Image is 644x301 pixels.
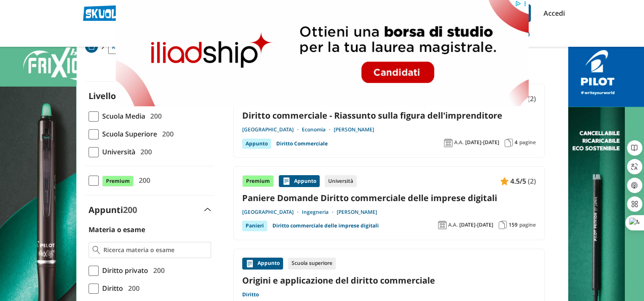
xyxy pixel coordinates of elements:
[204,208,211,211] img: Apri e chiudi sezione
[454,139,464,146] span: A.A.
[498,221,507,229] img: Pagine
[334,126,374,133] a: [PERSON_NAME]
[103,246,207,254] input: Ricerca materia o esame
[242,275,536,286] a: Origini e applicazione del diritto commerciale
[519,221,536,228] span: pagine
[509,221,518,228] span: 159
[272,221,379,231] a: Diritto commerciale delle imprese digitali
[438,221,447,229] img: Anno accademico
[288,258,336,270] div: Scuola superiore
[99,283,123,294] span: Diritto
[302,209,337,216] a: Ingegneria
[448,221,458,228] span: A.A.
[102,176,134,187] span: Premium
[242,209,302,216] a: [GEOGRAPHIC_DATA]
[276,139,328,149] a: Diritto Commerciale
[302,126,334,133] a: Economia
[465,139,499,146] span: [DATE]-[DATE]
[108,40,134,54] a: Ricerca
[444,139,452,147] img: Anno accademico
[242,258,283,270] div: Appunto
[242,126,302,133] a: [GEOGRAPHIC_DATA]
[125,283,140,294] span: 200
[89,204,137,216] label: Appunti
[137,146,152,157] span: 200
[325,175,357,187] div: Università
[242,291,259,298] a: Diritto
[528,93,536,104] span: (2)
[89,90,116,102] label: Livello
[99,111,145,122] span: Scuola Media
[242,139,271,149] div: Appunto
[123,204,137,216] span: 200
[528,176,536,187] span: (2)
[459,221,493,228] span: [DATE]-[DATE]
[504,139,513,147] img: Pagine
[242,192,536,204] a: Paniere Domande Diritto commerciale delle imprese digitali
[135,175,150,186] span: 200
[544,4,561,22] a: Accedi
[242,110,536,121] a: Diritto commerciale - Riassunto sulla figura dell'imprenditore
[99,146,135,157] span: Università
[92,246,100,254] img: Ricerca materia o esame
[150,265,165,276] span: 200
[99,128,157,139] span: Scuola Superiore
[500,177,509,185] img: Appunti contenuto
[279,175,320,187] div: Appunto
[246,259,254,268] img: Appunti contenuto
[242,221,267,231] div: Panieri
[337,209,377,216] a: [PERSON_NAME]
[85,40,98,54] a: Home
[89,225,145,234] label: Materia o esame
[515,139,518,146] span: 4
[282,177,291,185] img: Appunti contenuto
[510,176,526,187] span: 4.5/5
[242,175,274,187] div: Premium
[159,128,174,139] span: 200
[99,265,148,276] span: Diritto privato
[519,139,536,146] span: pagine
[147,111,162,122] span: 200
